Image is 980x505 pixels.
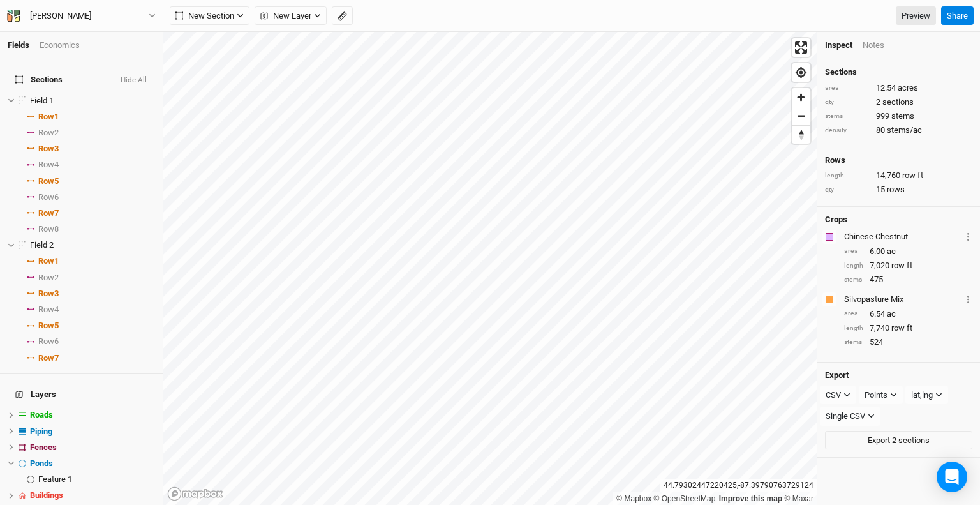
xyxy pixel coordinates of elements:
[38,256,59,266] span: Row 1
[332,6,353,26] button: Shortcut: M
[719,494,782,503] a: Improve this map
[30,240,155,250] div: Field 2
[15,75,63,85] span: Sections
[891,110,914,122] span: stems
[30,410,53,419] span: Roads
[30,490,63,500] span: Buildings
[844,308,972,320] div: 6.54
[898,82,918,94] span: acres
[825,112,870,121] div: stems
[844,309,863,319] div: area
[941,6,974,26] button: Share
[825,67,972,77] h4: Sections
[30,410,155,420] div: Roads
[38,336,59,347] span: Row 6
[887,246,896,257] span: ac
[882,96,914,108] span: sections
[825,96,972,108] div: 2
[859,386,903,405] button: Points
[896,6,936,26] a: Preview
[255,6,327,26] button: New Layer
[792,38,810,57] button: Enter fullscreen
[825,185,870,195] div: qty
[844,274,972,285] div: 475
[825,124,972,136] div: 80
[38,273,59,283] span: Row 2
[38,176,59,186] span: Row 5
[844,261,863,271] div: length
[844,322,972,334] div: 7,740
[30,426,52,436] span: Piping
[8,40,29,50] a: Fields
[844,338,863,347] div: stems
[964,292,972,306] button: Crop Usage
[844,246,972,257] div: 6.00
[38,112,59,122] span: Row 1
[792,63,810,82] button: Find my location
[844,294,961,305] div: Silvopasture Mix
[163,32,817,505] canvas: Map
[825,155,972,165] h4: Rows
[891,260,912,271] span: row ft
[38,224,59,234] span: Row 8
[30,10,91,22] div: Susan Hartzell
[30,442,57,452] span: Fences
[891,322,912,334] span: row ft
[175,10,234,22] span: New Section
[820,386,856,405] button: CSV
[38,474,155,485] div: Feature 1
[887,124,922,136] span: stems/ac
[30,10,91,22] div: [PERSON_NAME]
[863,40,884,51] div: Notes
[844,336,972,348] div: 524
[905,386,948,405] button: lat,lng
[30,96,155,106] div: Field 1
[38,208,59,218] span: Row 7
[792,88,810,107] button: Zoom in
[826,410,865,423] div: Single CSV
[654,494,716,503] a: OpenStreetMap
[30,426,155,437] div: Piping
[660,479,817,492] div: 44.79302447220425 , -87.39790763729124
[30,240,54,250] span: Field 2
[902,170,923,181] span: row ft
[825,82,972,94] div: 12.54
[6,9,156,23] button: [PERSON_NAME]
[825,98,870,107] div: qty
[40,40,80,51] div: Economics
[911,389,933,402] div: lat,lng
[825,40,852,51] div: Inspect
[38,289,59,299] span: Row 3
[170,6,249,26] button: New Section
[38,474,72,484] span: Feature 1
[825,126,870,135] div: density
[844,260,972,271] div: 7,020
[820,407,880,426] button: Single CSV
[38,305,59,315] span: Row 4
[825,215,847,225] h4: Crops
[38,320,59,331] span: Row 5
[167,486,223,501] a: Mapbox logo
[826,389,841,402] div: CSV
[825,171,870,181] div: length
[38,160,59,170] span: Row 4
[964,229,972,244] button: Crop Usage
[8,382,155,407] h4: Layers
[120,76,147,85] button: Hide All
[260,10,311,22] span: New Layer
[30,458,53,468] span: Ponds
[792,107,810,125] button: Zoom out
[792,125,810,144] button: Reset bearing to north
[825,431,972,450] button: Export 2 sections
[937,462,967,492] div: Open Intercom Messenger
[30,442,155,453] div: Fences
[784,494,813,503] a: Maxar
[865,389,887,402] div: Points
[38,192,59,202] span: Row 6
[887,184,905,195] span: rows
[30,490,155,501] div: Buildings
[38,128,59,138] span: Row 2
